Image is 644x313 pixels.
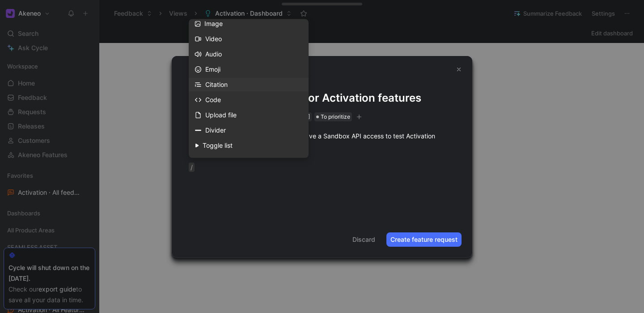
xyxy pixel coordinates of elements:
div: Upload file [205,110,303,121]
h1: Create a Sandbox API for Activation features [189,91,455,105]
div: Toggle list [203,141,303,151]
div: Table of content [205,156,303,167]
span: / [189,163,195,172]
div: Divider [205,125,303,136]
div: Citation [205,80,303,90]
div: Code [205,95,303,106]
span: To prioritize [321,112,350,121]
button: Create feature request [386,232,462,247]
div: To prioritize [314,112,352,121]
div: Video [205,34,303,45]
div: Emoji [205,64,303,75]
div: Audio [205,49,303,60]
div: Marine parts is requesting the need to have a Sandbox API access to test Activation [189,131,455,141]
button: Discard [348,232,379,247]
div: Image [204,19,303,30]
